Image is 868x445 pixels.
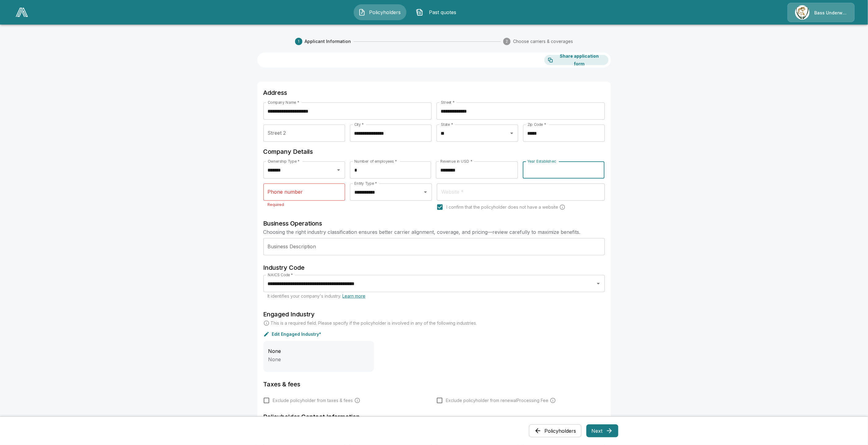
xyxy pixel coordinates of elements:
h6: Taxes & fees [263,379,605,389]
span: None [268,348,281,354]
img: Policyholders Icon [358,9,366,16]
span: Choose carriers & coverages [513,38,573,44]
span: Applicant Information [305,38,351,44]
img: Past quotes Icon [416,9,423,16]
h6: Engaged Industry [263,309,605,319]
button: Open [334,166,343,174]
button: Past quotes IconPast quotes [411,4,464,20]
a: Learn more [343,293,366,299]
button: Next [586,424,618,437]
button: Policyholders [529,424,582,437]
button: Open [421,188,430,196]
label: State * [441,122,453,127]
img: AA Logo [16,8,28,17]
h6: Policyholder Contact Information [263,412,605,422]
label: City * [354,122,364,127]
label: Entity Type * [354,181,377,186]
a: Agency IconBass Underwriters [788,3,855,22]
label: Ownership Type * [268,159,300,164]
h6: Company Details [263,147,605,157]
span: Exclude policyholder from renewal Processing Fee [446,397,549,404]
svg: Carrier fees will still be applied [550,397,556,404]
label: Year Established [527,159,556,164]
button: Policyholders IconPolicyholders [354,4,407,20]
span: None [268,356,281,362]
text: 2 [506,39,508,44]
h6: Business Operations [263,219,605,228]
span: I confirm that the policyholder does not have a website [446,204,558,210]
span: It identifies your company's industry. [268,293,366,299]
p: Choosing the right industry classification ensures better carrier alignment, coverage, and pricin... [263,228,605,236]
p: Bass Underwriters [815,10,847,16]
svg: Carrier and processing fees will still be applied [354,397,360,404]
button: Open [508,129,516,137]
span: Past quotes [426,9,460,16]
span: Policyholders [368,9,402,16]
p: Edit Engaged Industry* [272,332,321,336]
p: This is a required field. Please specify if the policyholder is involved in any of the following ... [271,320,477,326]
button: Share application form [544,55,609,65]
text: 1 [298,39,299,44]
label: Company Name * [268,100,299,105]
span: Exclude policyholder from taxes & fees [273,397,353,404]
label: Street * [441,100,455,105]
label: Zip Code * [527,122,546,127]
h6: Industry Code [263,263,605,273]
label: Revenue in USD * [440,159,473,164]
p: Required [268,202,341,208]
button: Open [594,279,603,288]
h6: Address [263,88,605,98]
img: Agency Icon [795,5,810,20]
label: NAICS Code * [268,272,293,277]
label: Number of employees * [354,159,397,164]
svg: Carriers run a cyber security scan on the policyholders' websites. Please enter a website wheneve... [559,204,566,210]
